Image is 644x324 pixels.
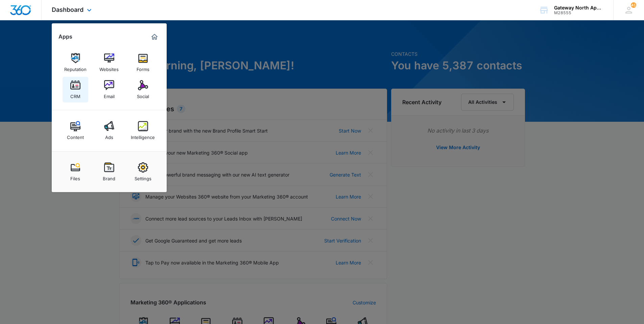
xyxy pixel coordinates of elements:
a: Files [63,159,88,185]
div: account name [554,5,603,10]
div: Files [70,172,80,181]
div: Websites [99,63,119,72]
a: Brand [96,159,122,185]
div: Email [104,90,115,99]
div: notifications count [631,2,636,8]
div: Social [137,90,149,99]
span: Dashboard [52,6,84,13]
a: Reputation [63,50,88,75]
div: account id [554,10,603,15]
a: Email [96,77,122,102]
a: Social [130,77,156,102]
div: Forms [137,63,149,72]
div: Intelligence [131,131,155,140]
h2: Apps [58,33,72,40]
div: CRM [70,90,80,99]
a: Websites [96,50,122,75]
a: Content [63,118,88,143]
a: CRM [63,77,88,102]
div: Reputation [64,63,87,72]
a: Settings [130,159,156,185]
div: Settings [135,172,151,181]
a: Forms [130,50,156,75]
a: Ads [96,118,122,143]
span: 41 [631,2,636,8]
div: Ads [105,131,113,140]
div: Brand [103,172,115,181]
div: Content [67,131,84,140]
a: Marketing 360® Dashboard [149,31,160,42]
a: Intelligence [130,118,156,143]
